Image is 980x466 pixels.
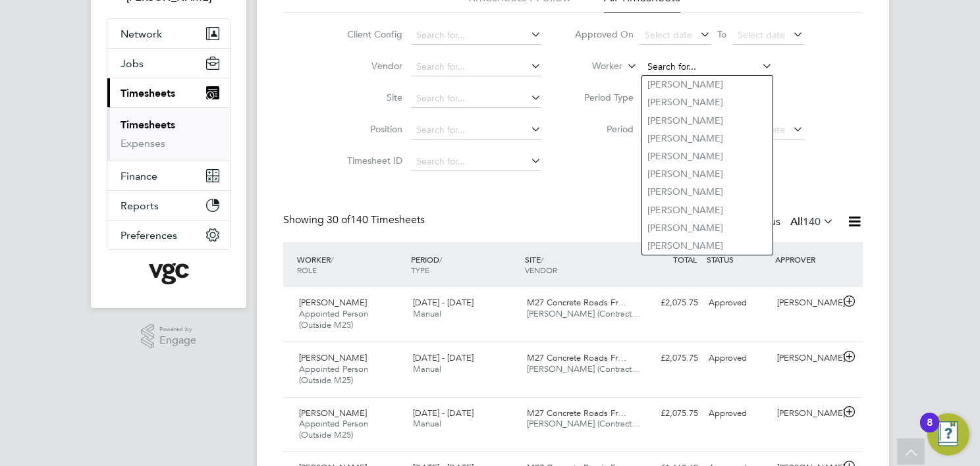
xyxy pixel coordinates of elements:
[522,247,636,282] div: SITE
[413,308,441,319] span: Manual
[645,29,692,41] span: Select date
[642,93,773,111] li: [PERSON_NAME]
[121,118,175,131] a: Timesheets
[738,124,785,136] span: Select date
[642,76,773,93] li: [PERSON_NAME]
[527,308,640,319] span: [PERSON_NAME] (Contract…
[413,418,441,429] span: Manual
[299,418,368,440] span: Appointed Person (Outside M25)
[703,403,772,425] div: Approved
[642,130,773,147] li: [PERSON_NAME]
[413,297,474,308] span: [DATE] - [DATE]
[159,324,196,335] span: Powered by
[527,418,640,429] span: [PERSON_NAME] (Contract…
[343,91,402,103] label: Site
[574,91,634,103] label: Period Type
[107,161,230,190] button: Finance
[642,183,773,201] li: [PERSON_NAME]
[412,90,541,108] input: Search for...
[527,407,626,419] span: M27 Concrete Roads Fr…
[635,348,703,369] div: £2,075.75
[642,237,773,255] li: [PERSON_NAME]
[413,363,441,375] span: Manual
[331,254,333,265] span: /
[283,213,427,227] div: Showing
[541,254,543,265] span: /
[107,49,230,78] button: Jobs
[642,147,773,165] li: [PERSON_NAME]
[107,263,231,284] a: Go to home page
[772,292,840,314] div: [PERSON_NAME]
[299,407,367,419] span: [PERSON_NAME]
[703,292,772,314] div: Approved
[927,423,933,440] div: 8
[412,26,541,45] input: Search for...
[713,26,730,43] span: To
[413,407,474,419] span: [DATE] - [DATE]
[642,165,773,183] li: [PERSON_NAME]
[703,348,772,369] div: Approved
[643,58,773,76] input: Search for...
[343,28,402,40] label: Client Config
[803,215,821,228] span: 140
[107,191,230,220] button: Reports
[297,265,317,275] span: ROLE
[294,247,408,282] div: WORKER
[738,29,785,41] span: Select date
[752,213,836,232] div: Status
[772,403,840,425] div: [PERSON_NAME]
[299,352,367,363] span: [PERSON_NAME]
[159,335,196,346] span: Engage
[343,155,402,167] label: Timesheet ID
[642,219,773,237] li: [PERSON_NAME]
[141,324,197,349] a: Powered byEngage
[673,254,697,265] span: TOTAL
[121,28,162,40] span: Network
[927,413,969,455] button: Open Resource Center, 8 new notifications
[527,363,640,375] span: [PERSON_NAME] (Contract…
[121,87,175,99] span: Timesheets
[299,308,368,330] span: Appointed Person (Outside M25)
[121,137,165,149] a: Expenses
[121,57,144,70] span: Jobs
[772,348,840,369] div: [PERSON_NAME]
[413,352,474,363] span: [DATE] - [DATE]
[121,170,157,182] span: Finance
[343,123,402,135] label: Position
[412,58,541,76] input: Search for...
[343,60,402,72] label: Vendor
[107,19,230,48] button: Network
[412,121,541,140] input: Search for...
[790,215,834,228] label: All
[121,199,159,212] span: Reports
[107,220,230,249] button: Preferences
[149,263,189,284] img: vgcgroup-logo-retina.png
[299,363,368,386] span: Appointed Person (Outside M25)
[439,254,442,265] span: /
[327,213,350,226] span: 30 of
[527,297,626,308] span: M27 Concrete Roads Fr…
[121,229,177,242] span: Preferences
[642,112,773,130] li: [PERSON_NAME]
[563,60,622,73] label: Worker
[408,247,522,282] div: PERIOD
[642,201,773,219] li: [PERSON_NAME]
[327,213,425,226] span: 140 Timesheets
[411,265,429,275] span: TYPE
[772,247,840,271] div: APPROVER
[635,403,703,425] div: £2,075.75
[412,153,541,171] input: Search for...
[574,123,634,135] label: Period
[635,292,703,314] div: £2,075.75
[574,28,634,40] label: Approved On
[703,247,772,271] div: STATUS
[299,297,367,308] span: [PERSON_NAME]
[107,107,230,161] div: Timesheets
[525,265,557,275] span: VENDOR
[527,352,626,363] span: M27 Concrete Roads Fr…
[107,78,230,107] button: Timesheets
